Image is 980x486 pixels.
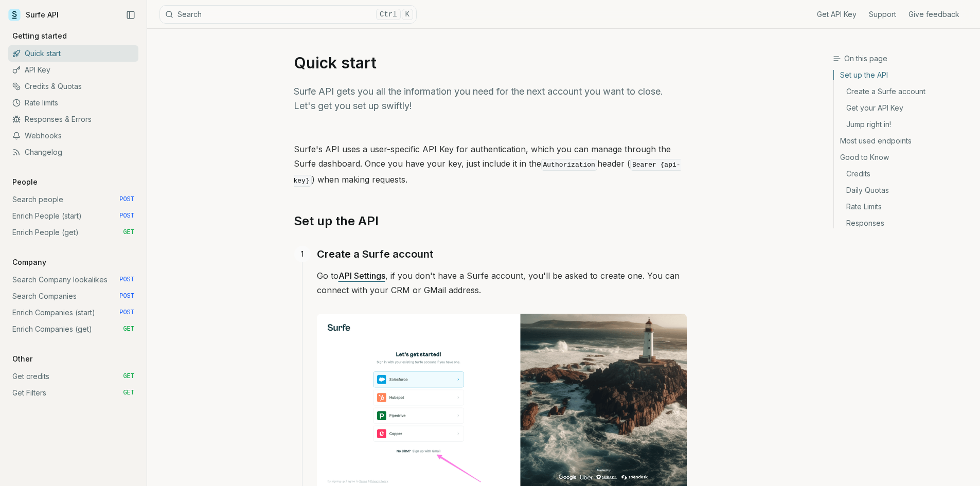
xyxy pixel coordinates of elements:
[8,78,138,95] a: Credits & Quotas
[8,288,138,304] a: Search Companies POST
[8,177,42,187] p: People
[8,144,138,160] a: Changelog
[376,9,401,20] kbd: Ctrl
[541,159,597,171] code: Authorization
[834,166,972,182] a: Credits
[834,116,972,133] a: Jump right in!
[8,368,138,385] a: Get credits GET
[8,95,138,111] a: Rate limits
[123,7,138,23] button: Collapse Sidebar
[8,191,138,208] a: Search people POST
[8,272,138,288] a: Search Company lookalikes POST
[834,149,972,166] a: Good to Know
[8,257,50,267] p: Company
[834,215,972,228] a: Responses
[8,45,138,62] a: Quick start
[8,385,138,401] a: Get Filters GET
[123,389,134,397] span: GET
[317,268,687,297] p: Go to , if you don't have a Surfe account, you'll be asked to create one. You can connect with yo...
[8,224,138,241] a: Enrich People (get) GET
[119,292,134,300] span: POST
[8,7,59,23] a: Surfe API
[834,199,972,215] a: Rate Limits
[338,271,385,281] a: API Settings
[119,212,134,220] span: POST
[119,309,134,317] span: POST
[119,195,134,204] span: POST
[834,83,972,100] a: Create a Surfe account
[8,304,138,321] a: Enrich Companies (start) POST
[402,9,413,20] kbd: K
[834,133,972,149] a: Most used endpoints
[317,246,433,262] a: Create a Surfe account
[908,9,959,20] a: Give feedback
[8,208,138,224] a: Enrich People (start) POST
[8,128,138,144] a: Webhooks
[159,5,417,24] button: SearchCtrlK
[123,325,134,333] span: GET
[8,111,138,128] a: Responses & Errors
[8,62,138,78] a: API Key
[817,9,857,20] a: Get API Key
[834,70,972,83] a: Set up the API
[8,354,37,364] p: Other
[294,213,379,229] a: Set up the API
[123,228,134,237] span: GET
[119,276,134,284] span: POST
[123,372,134,381] span: GET
[8,321,138,337] a: Enrich Companies (get) GET
[8,31,71,41] p: Getting started
[294,84,687,113] p: Surfe API gets you all the information you need for the next account you want to close. Let's get...
[294,53,687,72] h1: Quick start
[294,142,687,188] p: Surfe's API uses a user-specific API Key for authentication, which you can manage through the Sur...
[834,182,972,199] a: Daily Quotas
[833,53,972,64] h3: On this page
[834,100,972,116] a: Get your API Key
[869,9,896,20] a: Support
